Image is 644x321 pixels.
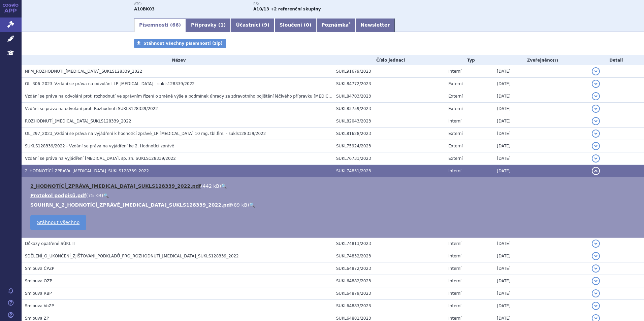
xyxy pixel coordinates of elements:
strong: +2 referenční skupiny [270,7,321,11]
span: Externí [448,131,462,136]
a: Protokol podpisů.pdf [30,193,86,198]
th: Číslo jednací [333,55,445,65]
span: Smlouva RBP [25,291,52,296]
span: 75 kB [88,193,101,198]
span: Externí [448,106,462,111]
button: detail [592,240,600,248]
span: Vzdání se práva na vyjádření JARDIANCE, sp. zn. SUKLS128339/2022 [25,156,176,161]
th: Typ [445,55,493,65]
span: Externí [448,156,462,161]
li: ( ) [30,183,637,189]
span: ROZHODNUTÍ_JARDIANCE_SUKLS128339_2022 [25,119,131,123]
span: Externí [448,144,462,148]
span: Interní [448,316,461,321]
td: SUKL64882/2023 [333,275,445,287]
td: SUKL74813/2023 [333,237,445,250]
a: SOUHRN_K_2_HODNOTÍCÍ_ZPRÁVĚ_[MEDICAL_DATA]_SUKLS128339_2022.pdf [30,202,232,208]
span: Vzdání se práva na odvolání proti rozhodnutí ve správním řízení o změně výše a podmínek úhrady ze... [25,94,433,99]
a: Poznámka* [316,19,355,32]
a: 🔍 [249,202,255,208]
a: 2_HODNOTÍCÍ_ZPRÁVA_[MEDICAL_DATA]_SUKLS128339_2022.pdf [30,183,201,189]
span: Důkazy opatřené SÚKL II [25,241,75,246]
a: 🔍 [103,193,109,198]
td: [DATE] [493,128,588,140]
span: 66 [172,22,179,28]
a: Newsletter [356,19,395,32]
td: SUKL74832/2023 [333,250,445,262]
a: Stáhnout všechno [30,215,86,230]
td: [DATE] [493,300,588,312]
span: 1 [220,22,224,28]
button: detail [592,264,600,273]
abbr: (?) [553,58,558,63]
td: SUKL75924/2023 [333,140,445,152]
td: SUKL64879/2023 [333,287,445,300]
span: Interní [448,254,461,258]
button: detail [592,67,600,75]
span: 442 kB [203,183,219,189]
td: SUKL82043/2023 [333,115,445,128]
span: SDĚLENÍ_O_UKONČENÍ_ZJIŠŤOVÁNÍ_PODKLADŮ_PRO_ROZHODNUTÍ_JARDIANCE_SUKLS128339_2022 [25,254,239,258]
td: SUKL84772/2023 [333,78,445,90]
td: [DATE] [493,152,588,165]
a: 🔍 [221,183,227,189]
p: ATC: [134,2,247,6]
span: Interní [448,304,461,308]
span: Interní [448,241,461,246]
td: SUKL64883/2023 [333,300,445,312]
td: SUKL81628/2023 [333,128,445,140]
td: SUKL74831/2023 [333,165,445,177]
th: Název [22,55,333,65]
td: SUKL91679/2023 [333,65,445,78]
td: [DATE] [493,78,588,90]
span: Smlouva ČPZP [25,266,54,271]
span: Interní [448,279,461,283]
td: [DATE] [493,103,588,115]
button: detail [592,117,600,125]
td: [DATE] [493,250,588,262]
span: Interní [448,291,461,296]
button: detail [592,80,600,88]
a: Účastníci (9) [231,19,274,32]
span: SUKLS128339/2022 - Vzdání se práva na vyjádření ke 2. Hodnotící zprávě [25,144,174,148]
span: Smlouva OZP [25,279,52,283]
button: detail [592,130,600,138]
a: Písemnosti (66) [134,19,186,32]
span: Vzdání se práva na odvolání proti Rozhodnutí SUKLS128339/2022 [25,106,158,111]
span: Interní [448,169,461,173]
li: ( ) [30,202,637,208]
span: Interní [448,266,461,271]
span: 2_HODNOTÍCÍ_ZPRÁVA_JARDIANCE_SUKLS128339_2022 [25,169,149,173]
button: detail [592,252,600,260]
span: Externí [448,94,462,99]
strong: metformin a vildagliptin [253,7,269,11]
td: [DATE] [493,165,588,177]
td: [DATE] [493,275,588,287]
li: ( ) [30,192,637,199]
strong: EMPAGLIFLOZIN [134,7,155,11]
button: detail [592,302,600,310]
span: Smlouva ZP [25,316,49,321]
p: RS: [253,2,366,6]
td: SUKL64872/2023 [333,262,445,275]
td: [DATE] [493,262,588,275]
td: SUKL83759/2023 [333,103,445,115]
button: detail [592,105,600,113]
span: Interní [448,69,461,74]
span: Interní [448,119,461,123]
span: 0 [306,22,309,28]
a: Přípravky (1) [186,19,231,32]
td: [DATE] [493,65,588,78]
td: SUKL76731/2023 [333,152,445,165]
th: Zveřejněno [493,55,588,65]
td: [DATE] [493,237,588,250]
span: NPM_ROZHODNUTÍ_JARDIANCE_SUKLS128339_2022 [25,69,142,74]
a: Stáhnout všechny písemnosti (zip) [134,39,226,48]
a: Sloučení (0) [275,19,316,32]
button: detail [592,277,600,285]
td: [DATE] [493,287,588,300]
button: detail [592,142,600,150]
th: Detail [588,55,644,65]
button: detail [592,289,600,297]
span: 9 [264,22,267,28]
